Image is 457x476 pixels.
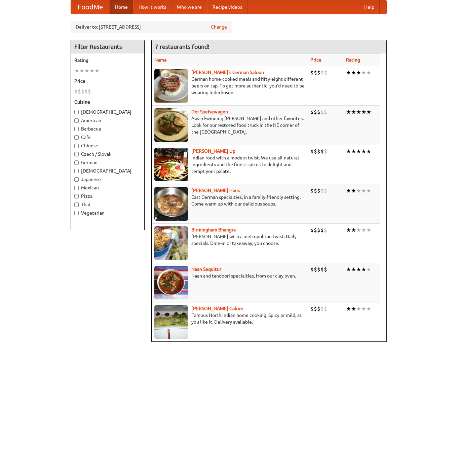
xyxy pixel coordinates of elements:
[310,226,314,234] li: $
[346,57,360,63] a: Rating
[74,78,141,84] h5: Price
[74,194,79,198] input: Pizza
[314,187,317,194] li: $
[346,108,351,116] li: ★
[361,266,366,273] li: ★
[310,187,314,194] li: $
[310,57,321,63] a: Price
[74,67,79,74] li: ★
[74,151,141,157] label: Czech / Slovak
[154,233,305,247] p: [PERSON_NAME] with a metropolitan twist. Daily specials. Dine-in or takeaway, you choose.
[84,67,89,74] li: ★
[74,169,79,173] input: [DEMOGRAPHIC_DATA]
[89,67,94,74] li: ★
[366,266,371,273] li: ★
[317,187,320,194] li: $
[310,266,314,273] li: $
[324,266,327,273] li: $
[191,266,221,272] b: Naan Sequitur
[320,266,324,273] li: $
[154,76,305,96] p: German home-cooked meals and fifty-eight different beers on tap. To get more authentic, you'd nee...
[71,21,232,33] div: Deliver to: [STREET_ADDRESS]
[324,69,327,76] li: $
[324,305,327,313] li: $
[324,148,327,155] li: $
[84,88,88,95] li: $
[361,108,366,116] li: ★
[351,69,356,76] li: ★
[356,266,361,273] li: ★
[172,0,207,14] a: Who we are
[366,187,371,194] li: ★
[191,306,243,311] a: [PERSON_NAME] Galore
[81,88,84,95] li: $
[74,127,79,131] input: Barbecue
[320,148,324,155] li: $
[74,193,141,199] label: Pizza
[74,144,79,148] input: Chinese
[74,211,79,215] input: Vegetarian
[74,125,141,132] label: Barbecue
[346,305,351,313] li: ★
[310,69,314,76] li: $
[191,148,235,154] a: [PERSON_NAME] Up
[74,186,79,190] input: Mexican
[324,226,327,234] li: $
[351,305,356,313] li: ★
[74,210,141,216] label: Vegetarian
[191,70,264,75] b: [PERSON_NAME]'s German Saloon
[74,109,141,115] label: [DEMOGRAPHIC_DATA]
[154,194,305,207] p: East German specialties, in a family-friendly setting. Come warm up with our delicious soups.
[191,188,240,193] a: [PERSON_NAME] Haus
[79,67,84,74] li: ★
[356,108,361,116] li: ★
[314,69,317,76] li: $
[74,88,78,95] li: $
[351,226,356,234] li: ★
[211,24,227,30] a: Change
[356,69,361,76] li: ★
[154,108,188,142] img: speisewagen.jpg
[324,187,327,194] li: $
[366,148,371,155] li: ★
[346,226,351,234] li: ★
[74,99,141,105] h5: Cuisine
[356,187,361,194] li: ★
[356,226,361,234] li: ★
[78,88,81,95] li: $
[366,108,371,116] li: ★
[320,226,324,234] li: $
[361,69,366,76] li: ★
[351,108,356,116] li: ★
[361,226,366,234] li: ★
[71,0,110,14] a: FoodMe
[154,305,188,339] img: currygalore.jpg
[320,305,324,313] li: $
[74,176,141,183] label: Japanese
[191,227,236,232] a: Birmingham Bhangra
[74,168,141,174] label: [DEMOGRAPHIC_DATA]
[74,177,79,182] input: Japanese
[320,187,324,194] li: $
[366,226,371,234] li: ★
[346,187,351,194] li: ★
[310,148,314,155] li: $
[154,154,305,175] p: Indian food with a modern twist. We use all-natural ingredients and the finest spices to delight ...
[71,40,144,53] h4: Filter Restaurants
[366,305,371,313] li: ★
[314,266,317,273] li: $
[74,152,79,156] input: Czech / Slovak
[74,159,141,166] label: German
[346,266,351,273] li: ★
[191,109,228,114] a: Der Speisewagen
[155,43,210,50] ng-pluralize: 7 restaurants found!
[320,108,324,116] li: $
[74,117,141,124] label: American
[320,69,324,76] li: $
[74,203,79,207] input: Thai
[74,201,141,208] label: Thai
[88,88,91,95] li: $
